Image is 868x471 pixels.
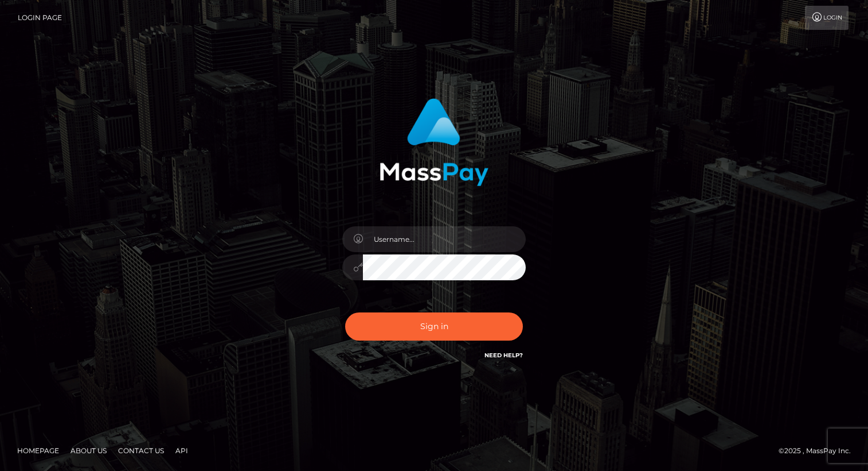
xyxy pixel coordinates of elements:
a: Homepage [13,442,64,460]
div: © 2025 , MassPay Inc. [779,445,859,457]
img: MassPay Login [380,98,488,186]
input: Username... [363,226,526,252]
a: API [171,442,193,460]
a: Contact Us [114,442,169,460]
a: About Us [66,442,111,460]
a: Need Help? [484,352,523,359]
button: Sign in [345,312,523,341]
a: Login [805,6,849,30]
a: Login Page [18,6,62,30]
